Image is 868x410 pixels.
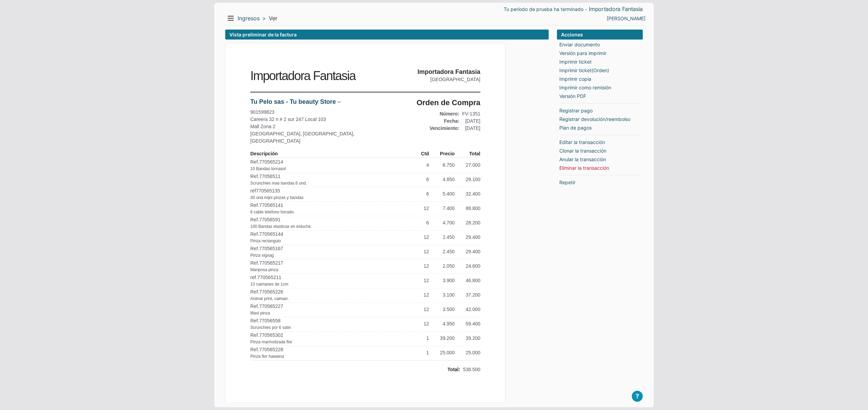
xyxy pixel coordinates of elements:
[429,317,455,331] div: 4.950
[559,58,592,65] a: Imprimir ticket
[250,324,291,331] div: Scrunchies por 6 satin
[410,158,429,172] div: 4
[559,92,586,100] a: Versión PDF
[429,346,455,359] div: 25.000
[455,216,480,230] div: 28.200
[410,259,429,273] div: 12
[455,317,480,331] div: 59.400
[430,125,459,132] div: Vencimiento:
[559,49,606,57] a: Versión para imprimir
[463,366,480,373] div: 538.500
[429,173,455,186] div: 4.850
[250,68,412,84] div: Importadora Fantasia
[447,366,460,373] div: Total:
[410,173,429,186] div: 6
[559,156,606,163] a: Anular la transacción
[250,259,410,273] div: Ref.770565217
[504,5,583,13] a: Tu período de prueba ha terminado
[250,116,364,123] div: Careera 32 n # 2 sur 247 Local 103
[416,98,480,108] div: Orden de Compra
[250,267,278,273] div: Mariposa pinza
[269,15,277,22] span: Ver
[429,158,455,172] div: 6.750
[429,245,455,258] div: 2.450
[429,150,455,158] div: Precio
[250,238,281,244] div: Pinza rectangulo
[559,75,591,82] a: Imprimir copia
[455,150,480,158] div: Total
[250,98,336,106] a: Tu Pelo sas - Tu beauty Store
[585,7,587,11] span: -
[250,180,307,186] div: Scrunchies mas bandas.6 und.
[559,107,593,114] a: Registrar pago
[410,302,429,316] div: 12
[410,216,429,230] div: 6
[250,187,410,201] div: ref770565135
[559,164,609,171] a: Eliminar la transacción
[430,110,459,118] div: Número:
[250,252,274,258] div: Pinza xigxag
[410,346,429,359] div: 1
[429,187,455,201] div: 5.400
[462,118,480,125] div: [DATE]
[250,130,364,145] div: [GEOGRAPHIC_DATA], [GEOGRAPHIC_DATA], [GEOGRAPHIC_DATA]
[429,274,455,287] div: 3.900
[250,302,410,316] div: Ref.770565227
[410,288,429,302] div: 12
[250,274,410,287] div: ref.770565211
[455,187,480,201] div: 32.400
[455,346,480,359] div: 25.000
[238,15,260,22] a: Ingresos
[250,216,410,230] div: Ref.77056591
[559,147,606,154] a: Clonar la transacción
[262,15,266,22] span: >
[250,195,304,201] div: 30 und.mijni pinzas y bandas
[429,259,455,273] div: 2.050
[559,84,611,91] a: Imprimir como remisión
[455,158,480,172] div: 27.000
[250,109,364,116] div: 901599823
[418,68,480,76] div: Importadora Fantasia
[418,76,480,83] div: [GEOGRAPHIC_DATA]
[250,296,289,302] div: Animal print, caiman.
[225,30,549,40] div: Vista preliminar de la factura
[250,123,364,130] div: Mall Zona 2
[589,5,643,13] a: Importadora Fantasia
[557,30,643,40] div: Acciones
[250,201,410,215] div: Ref.770565141
[429,230,455,244] div: 2.450
[410,245,429,258] div: 12
[250,158,410,172] div: Ref.770565214
[410,201,429,215] div: 12
[429,331,455,345] div: 39.200
[455,201,480,215] div: 88.800
[455,259,480,273] div: 24.600
[462,110,480,118] div: FV-1351
[455,230,480,244] div: 29.400
[455,274,480,287] div: 46.800
[250,331,410,345] div: Ref.770565302
[559,179,575,186] a: Repetir
[250,166,286,172] div: 10 Bandas tornasol
[455,288,480,302] div: 37.200
[410,150,429,158] div: Ctd
[559,67,609,74] a: Imprimir ticket(Orden)
[410,187,429,201] div: 6
[455,331,480,345] div: 39.200
[250,223,312,230] div: 100 Bandas elasticas en estuche.
[250,346,410,359] div: Ref.770565228
[429,302,455,316] div: 3.500
[429,201,455,215] div: 7.400
[559,138,605,146] a: Editar la transacción
[250,245,410,258] div: Ref.770565167
[455,245,480,258] div: 29.400
[632,391,643,402] button: ?
[250,353,284,359] div: Pinza flor hawaina
[250,288,410,302] div: Ref.770565226
[250,281,288,287] div: 10 caimanes de 1cm
[250,317,410,331] div: Ref.77056558
[410,230,429,244] div: 12
[250,339,292,345] div: Pinza marmolizada flor
[455,302,480,316] div: 42.000
[250,150,410,158] div: Descripción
